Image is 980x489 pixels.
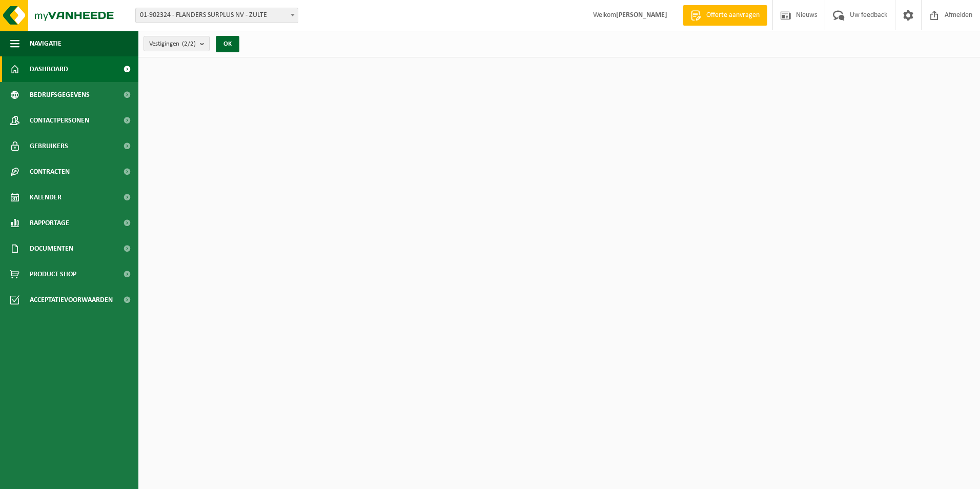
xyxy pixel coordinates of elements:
count: (2/2) [182,40,196,47]
span: Product Shop [30,261,76,287]
span: Kalender [30,185,62,210]
button: OK [216,36,239,52]
span: Gebruikers [30,133,68,159]
span: Navigatie [30,31,62,56]
a: Offerte aanvragen [683,5,767,26]
iframe: chat widget [5,466,171,489]
span: Dashboard [30,56,68,82]
strong: [PERSON_NAME] [616,11,667,19]
button: Vestigingen(2/2) [144,36,210,51]
span: 01-902324 - FLANDERS SURPLUS NV - ZULTE [136,8,298,23]
span: Bedrijfsgegevens [30,82,90,108]
span: 01-902324 - FLANDERS SURPLUS NV - ZULTE [135,8,298,23]
span: Vestigingen [149,36,196,52]
span: Contracten [30,159,70,185]
span: Rapportage [30,210,69,236]
span: Documenten [30,236,73,261]
span: Contactpersonen [30,108,89,133]
span: Offerte aanvragen [704,10,762,21]
span: Acceptatievoorwaarden [30,287,113,313]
